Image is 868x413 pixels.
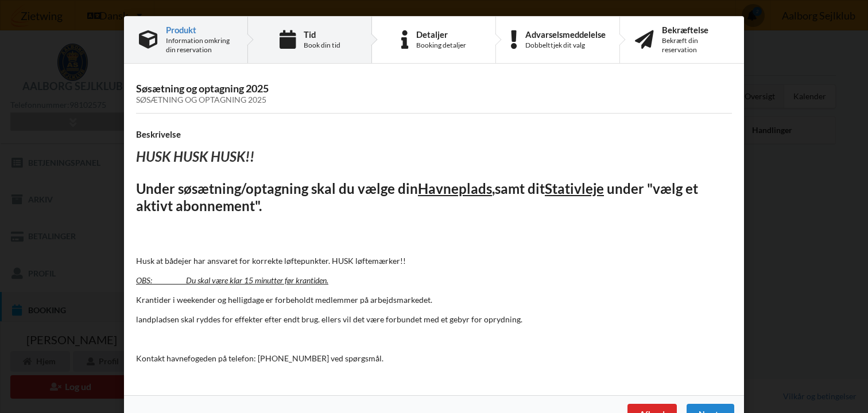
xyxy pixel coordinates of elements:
[136,82,732,105] h3: Søsætning og optagning 2025
[525,30,606,39] div: Advarselsmeddelelse
[136,95,732,105] div: Søsætning og optagning 2025
[166,36,232,54] div: Information omkring din reservation
[662,36,729,54] div: Bekræft din reservation
[136,314,732,325] p: landpladsen skal ryddes for effekter efter endt brug. ellers vil det være forbundet med et gebyr ...
[166,25,232,34] div: Produkt
[492,180,495,197] u: ,
[136,180,732,216] h2: Under søsætning/optagning skal du vælge din samt dit under "vælg et aktivt abonnement".
[304,41,340,50] div: Book din tid
[136,275,328,285] u: OBS: Du skal være klar 15 minutter før krantiden.
[136,353,732,364] p: Kontakt havnefogeden på telefon: [PHONE_NUMBER] ved spørgsmål.
[545,180,604,197] u: Stativleje
[416,30,466,39] div: Detaljer
[136,294,732,306] p: Krantider i weekender og helligdage er forbeholdt medlemmer på arbejdsmarkedet.
[304,30,340,39] div: Tid
[418,180,492,197] u: Havneplads
[416,41,466,50] div: Booking detaljer
[136,129,732,140] h4: Beskrivelse
[136,148,254,165] i: HUSK HUSK HUSK!!
[662,25,729,34] div: Bekræftelse
[525,41,606,50] div: Dobbelttjek dit valg
[136,255,732,267] p: Husk at bådejer har ansvaret for korrekte løftepunkter. HUSK løftemærker!!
